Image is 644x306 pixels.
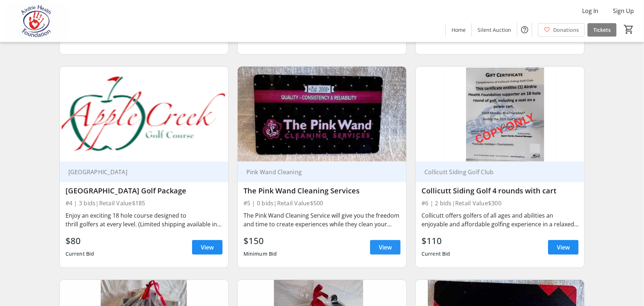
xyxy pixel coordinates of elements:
div: Current Bid [421,247,450,260]
span: View [201,243,214,252]
span: Home [452,26,466,34]
div: Pink Wand Cleaning [243,168,392,176]
a: View [192,240,223,255]
a: View [548,240,579,255]
img: Apple Creek Golf Course Golf Package [60,67,228,162]
span: Sign Up [613,7,634,15]
div: Minimum Bid [243,247,277,260]
img: Collicutt Siding Golf 4 rounds with cart [416,67,584,162]
div: $80 [65,234,94,247]
div: $150 [243,234,277,247]
a: View [370,240,401,255]
button: Log In [576,5,604,17]
a: Silent Auction [472,23,517,37]
div: [GEOGRAPHIC_DATA] Golf Package [65,186,223,195]
div: Current Bid [65,247,94,260]
div: The Pink Wand Cleaning Services [243,186,401,195]
div: [GEOGRAPHIC_DATA] [65,168,214,176]
a: Tickets [588,23,617,37]
span: Log In [582,7,598,15]
div: Collicutt Siding Golf Club [421,168,570,176]
div: Collicutt offers golfers of all ages and abilities an enjoyable and affordable golfing experience... [421,211,579,229]
button: Help [517,22,532,37]
span: View [379,243,392,252]
button: Sign Up [607,5,640,17]
button: Cart [622,23,635,36]
div: The Pink Wand Cleaning Service will give you the freedom and time to create experiences while the... [243,211,401,229]
img: Airdrie Health Foundation's Logo [4,3,69,39]
div: Enjoy an exciting 18 hole course designed to thrill golfers at every level. (Limited shipping ava... [65,211,223,229]
div: $110 [421,234,450,247]
a: Donations [538,23,585,37]
a: Home [446,23,471,37]
img: The Pink Wand Cleaning Services [238,67,406,162]
span: Tickets [593,26,611,34]
span: Silent Auction [478,26,511,34]
div: #4 | 3 bids | Retail Value $185 [65,198,223,208]
div: Collicutt Siding Golf 4 rounds with cart [421,186,579,195]
div: #5 | 0 bids | Retail Value $500 [243,198,401,208]
div: #6 | 2 bids | Retail Value $300 [421,198,579,208]
span: View [557,243,570,252]
span: Donations [553,26,579,34]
